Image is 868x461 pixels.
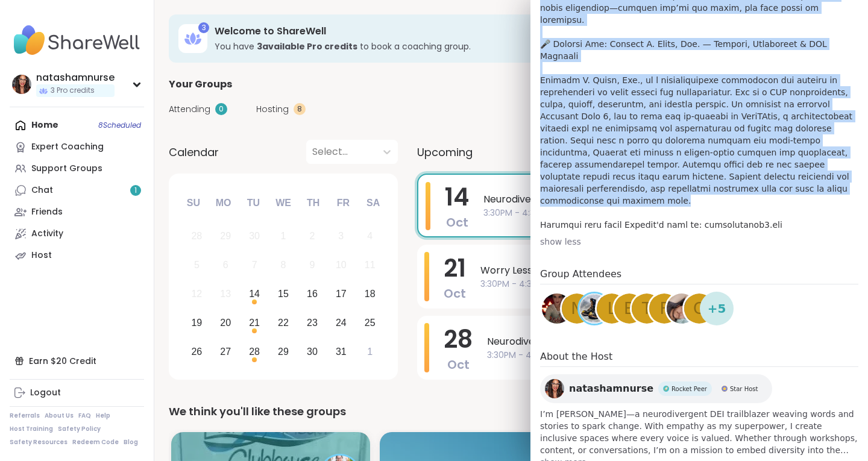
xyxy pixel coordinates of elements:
div: Not available Thursday, October 9th, 2025 [300,252,325,278]
div: Host [31,249,52,262]
div: Mo [210,190,236,216]
div: 8 [294,103,306,115]
div: Support Groups [31,163,102,175]
h3: You have to book a coaching group. [215,40,731,52]
a: About Us [45,412,74,420]
img: RichieMH [667,293,697,324]
a: g [682,292,716,325]
div: Not available Saturday, October 4th, 2025 [357,224,383,249]
span: L [608,297,617,321]
div: month 2025-10 [182,222,384,366]
a: Expert Coaching [10,136,144,158]
div: Not available Monday, October 6th, 2025 [213,252,239,278]
div: Friends [31,206,63,218]
a: t [630,292,664,325]
div: 8 [281,257,286,273]
div: 16 [307,286,318,302]
div: 1 [281,228,286,244]
div: show less [540,236,858,248]
img: Rocket Peer [663,386,669,392]
img: natashamnurse [545,379,564,398]
img: Star Host [722,386,728,392]
div: Choose Thursday, October 16th, 2025 [300,281,325,307]
span: Worry Less, Do This [480,263,832,278]
div: Not available Wednesday, October 1st, 2025 [271,224,297,249]
div: 20 [220,315,231,331]
a: Referrals [10,412,40,420]
a: Friends [10,201,144,223]
div: 11 [365,257,376,273]
div: Choose Saturday, October 25th, 2025 [357,310,383,336]
a: n [560,292,594,325]
div: 22 [278,315,289,331]
span: f [660,297,669,321]
a: Logout [10,382,144,404]
a: Host Training [10,425,53,433]
a: f [647,292,681,325]
div: 26 [191,343,202,360]
span: B [624,297,635,321]
div: Choose Thursday, October 30th, 2025 [300,339,325,365]
span: 21 [444,251,466,285]
span: I’m [PERSON_NAME]—a neurodivergent DEI trailblazer weaving words and stories to spark change. Wit... [540,408,858,456]
div: Choose Tuesday, October 28th, 2025 [242,339,268,365]
span: Oct [444,285,466,302]
div: Not available Friday, October 3rd, 2025 [328,224,354,249]
span: Rocket Peer [671,384,707,394]
div: 10 [336,257,347,273]
span: + 5 [708,299,726,318]
div: Not available Sunday, October 5th, 2025 [184,252,210,278]
div: Earn $20 Credit [10,350,144,372]
a: Help [96,412,110,420]
a: Chat1 [10,180,144,201]
span: Oct [446,214,468,231]
div: Choose Thursday, October 23rd, 2025 [300,310,325,336]
div: Choose Sunday, October 19th, 2025 [184,310,210,336]
div: Not available Monday, September 29th, 2025 [213,224,239,249]
a: DanielleC [540,292,574,325]
a: Host [10,245,144,266]
span: 3:30PM - 4:30PM MST [480,278,832,290]
a: rustyempire [577,292,611,325]
div: 7 [252,257,257,273]
a: RichieMH [665,292,699,325]
div: 12 [191,286,202,302]
div: Choose Wednesday, October 29th, 2025 [271,339,297,365]
div: Choose Friday, October 31st, 2025 [328,339,354,365]
div: 21 [249,315,260,331]
div: Not available Sunday, October 12th, 2025 [184,281,210,307]
div: 15 [278,286,289,302]
span: natashamnurse [569,381,653,396]
div: 1 [367,343,373,360]
span: Upcoming [417,144,473,160]
img: DanielleC [542,293,572,324]
a: Redeem Code [72,438,119,447]
div: Activity [31,228,63,240]
span: 3:30PM - 4:30PM MST [487,349,832,362]
a: FAQ [78,412,91,420]
span: 3:30PM - 4:30PM MST [483,207,831,219]
div: Choose Friday, October 24th, 2025 [328,310,354,336]
div: 30 [249,228,260,244]
span: 1 [134,186,137,196]
a: Safety Policy [58,425,101,433]
div: 13 [220,286,231,302]
div: 0 [215,103,227,115]
span: Oct [447,356,470,373]
h4: Group Attendees [540,267,858,284]
div: Not available Saturday, October 11th, 2025 [357,252,383,278]
div: Choose Saturday, October 18th, 2025 [357,281,383,307]
div: 29 [220,228,231,244]
div: 3 [198,22,209,33]
div: 25 [365,315,376,331]
div: natashamnurse [36,71,115,84]
h3: Welcome to ShareWell [215,25,731,38]
span: Neurodivergent & Proud: Unlocking ND Superpowers [487,334,832,349]
div: Choose Friday, October 17th, 2025 [328,281,354,307]
div: Expert Coaching [31,141,104,153]
div: 28 [191,228,202,244]
div: Not available Thursday, October 2nd, 2025 [300,224,325,249]
a: Activity [10,223,144,245]
div: Choose Sunday, October 26th, 2025 [184,339,210,365]
span: Star Host [730,384,758,394]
